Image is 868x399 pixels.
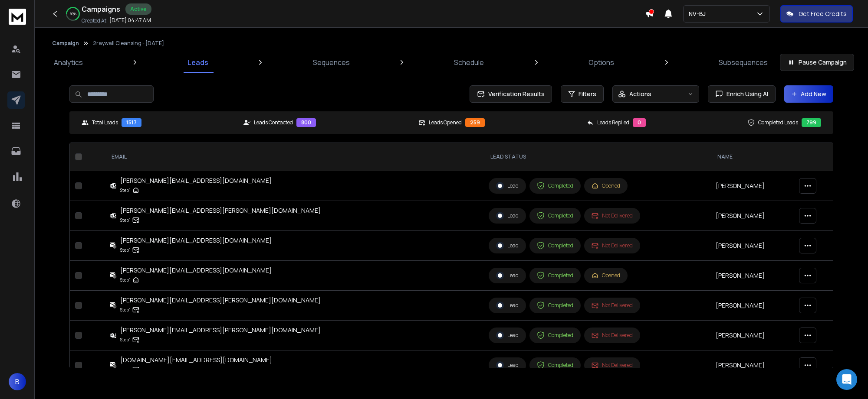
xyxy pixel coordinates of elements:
div: Completed [537,242,573,250]
p: Schedule [454,57,484,68]
p: Step 1 [120,365,131,374]
p: Step 1 [120,246,131,254]
div: Completed [537,272,573,279]
td: [PERSON_NAME] [710,171,794,201]
button: Get Free Credits [780,5,853,23]
td: [PERSON_NAME] [710,261,794,291]
p: Leads Opened [429,119,462,126]
button: Filters [561,85,604,103]
td: [PERSON_NAME] [710,231,794,261]
div: Open Intercom Messenger [836,369,857,390]
p: Subsequences [719,57,768,68]
button: B [9,373,26,390]
div: 800 [296,118,316,127]
span: Filters [579,90,596,98]
p: Step 1 [120,335,131,344]
p: [DATE] 04:47 AM [109,17,151,24]
div: 259 [465,118,485,127]
p: Leads Contacted [254,119,293,126]
button: Verification Results [470,85,552,103]
button: Pause Campaign [780,54,854,71]
p: Step 1 [120,186,131,195]
p: Leads Replied [597,119,629,126]
div: [PERSON_NAME][EMAIL_ADDRESS][PERSON_NAME][DOMAIN_NAME] [120,206,321,215]
div: Completed [537,331,573,339]
div: 0 [633,118,646,127]
span: Enrich Using AI [723,90,768,98]
p: Created At: [82,17,108,24]
p: Step 1 [120,305,131,314]
div: Active [125,3,151,15]
div: Completed [537,182,573,190]
div: Not Delivered [592,212,633,219]
div: [PERSON_NAME][EMAIL_ADDRESS][PERSON_NAME][DOMAIN_NAME] [120,326,321,334]
div: Completed [537,302,573,309]
div: Not Delivered [592,242,633,249]
td: [PERSON_NAME] [710,350,794,380]
a: Leads [182,52,214,73]
div: Completed [537,212,573,220]
a: Schedule [449,52,489,73]
p: Leads [187,57,208,68]
div: [PERSON_NAME][EMAIL_ADDRESS][DOMAIN_NAME] [120,176,272,185]
p: Sequences [313,57,350,68]
th: EMAIL [105,143,483,171]
th: LEAD STATUS [483,143,710,171]
p: 2raywall Cleansing - [DATE] [93,40,164,47]
div: Lead [496,302,519,309]
button: Add New [784,85,833,103]
p: NV-BJ [689,10,709,18]
div: Lead [496,242,519,250]
a: Options [583,52,619,73]
div: Not Delivered [592,302,633,309]
p: Completed Leads [758,119,798,126]
div: 799 [802,118,821,127]
th: NAME [710,143,794,171]
td: [PERSON_NAME] [710,321,794,350]
div: [PERSON_NAME][EMAIL_ADDRESS][DOMAIN_NAME] [120,236,272,245]
p: Options [589,57,614,68]
p: Analytics [54,57,83,68]
p: 69 % [70,11,76,16]
div: Lead [496,212,519,220]
div: Lead [496,272,519,279]
h1: Campaigns [82,4,120,14]
div: Not Delivered [592,362,633,369]
td: [PERSON_NAME] [710,201,794,231]
p: Actions [629,90,651,98]
div: Not Delivered [592,332,633,339]
span: Verification Results [485,90,545,98]
div: Opened [592,182,620,189]
p: Step 1 [120,216,131,224]
div: Opened [592,272,620,279]
div: Lead [496,331,519,339]
button: Enrich Using AI [708,85,776,103]
a: Subsequences [713,52,773,73]
p: Get Free Credits [799,10,847,18]
div: Completed [537,361,573,369]
div: Lead [496,182,519,190]
div: [PERSON_NAME][EMAIL_ADDRESS][PERSON_NAME][DOMAIN_NAME] [120,296,321,305]
td: [PERSON_NAME] [710,291,794,321]
a: Sequences [308,52,355,73]
button: Campaign [52,40,79,47]
p: Total Leads [92,119,118,126]
div: 1517 [122,118,141,127]
a: Analytics [49,52,88,73]
div: Lead [496,361,519,369]
div: [DOMAIN_NAME][EMAIL_ADDRESS][DOMAIN_NAME] [120,356,272,364]
div: [PERSON_NAME][EMAIL_ADDRESS][DOMAIN_NAME] [120,266,272,275]
img: logo [9,9,26,25]
p: Step 1 [120,276,131,284]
